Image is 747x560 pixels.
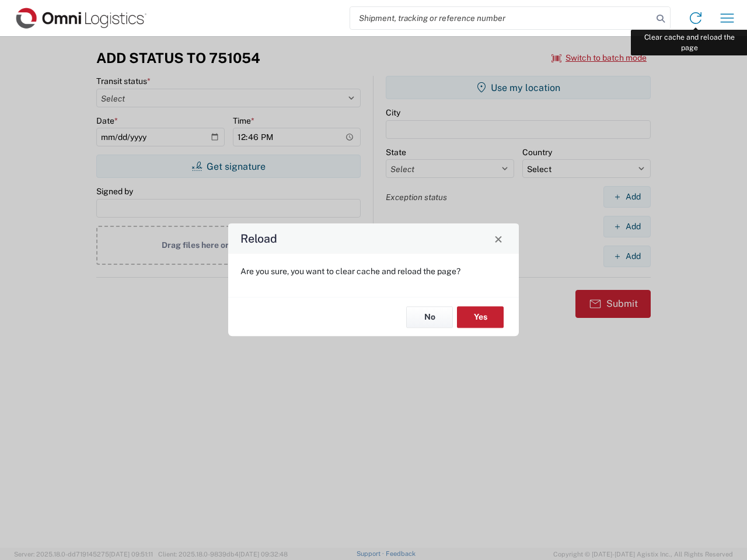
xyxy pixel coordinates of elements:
button: Close [490,230,507,247]
h4: Reload [240,230,277,247]
button: Yes [457,306,504,328]
p: Are you sure, you want to clear cache and reload the page? [240,266,507,276]
input: Shipment, tracking or reference number [350,7,652,29]
button: No [406,306,453,328]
